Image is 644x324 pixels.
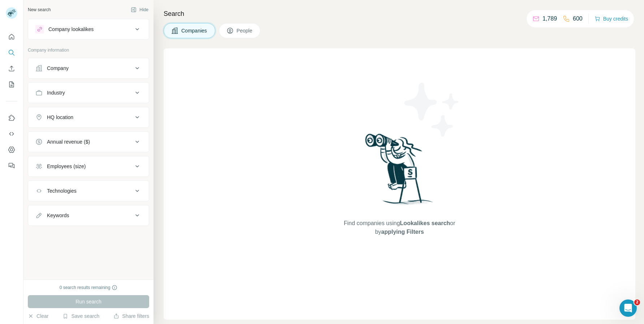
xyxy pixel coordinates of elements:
img: Avatar [6,7,17,19]
div: Keywords [47,212,69,219]
div: 0 search results remaining [60,284,118,291]
span: Find companies using or by [342,219,457,236]
button: Annual revenue ($) [28,133,149,150]
p: 1,789 [543,14,557,23]
button: Share filters [113,312,149,320]
button: Quick start [6,30,17,43]
img: Surfe Illustration - Woman searching with binoculars [362,132,437,212]
div: Annual revenue ($) [47,138,90,145]
button: My lists [6,78,17,91]
button: Clear [28,312,48,320]
span: Companies [181,27,208,34]
span: 2 [634,299,640,305]
button: Hide [126,4,154,15]
button: HQ location [28,109,149,126]
div: Technologies [47,187,77,194]
span: People [237,27,253,34]
button: Enrich CSV [6,62,17,75]
button: Technologies [28,182,149,200]
div: Company lookalikes [48,26,94,33]
p: 600 [573,14,583,23]
span: Lookalikes search [400,220,450,226]
button: Employees (size) [28,158,149,175]
p: Company information [28,47,149,53]
span: applying Filters [381,229,424,235]
button: Use Surfe API [6,127,17,140]
button: Dashboard [6,143,17,156]
div: New search [28,6,51,13]
button: Search [6,46,17,59]
div: Industry [47,89,65,96]
button: Industry [28,84,149,101]
h4: Search [164,9,635,19]
button: Company [28,60,149,77]
img: Surfe Illustration - Stars [399,77,464,142]
button: Feedback [6,159,17,172]
button: Save search [62,312,99,320]
button: Keywords [28,207,149,224]
div: HQ location [47,114,73,121]
div: Company [47,65,69,72]
button: Use Surfe on LinkedIn [6,111,17,124]
div: Employees (size) [47,163,86,170]
button: Company lookalikes [28,21,149,38]
iframe: Intercom live chat [619,299,637,317]
button: Buy credits [595,14,628,24]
